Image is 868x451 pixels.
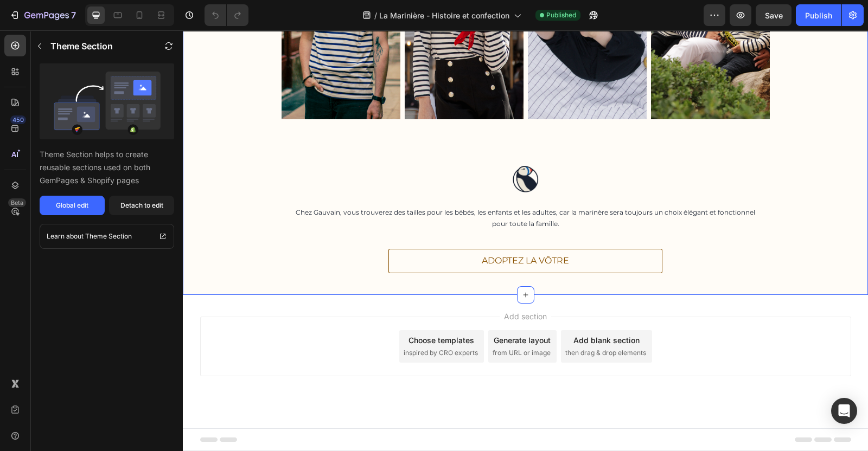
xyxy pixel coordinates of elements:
span: Add section [317,280,368,292]
p: Chez Gauvain, vous trouverez des tailles pour les bébés, les enfants et les adultes, car la marin... [108,176,577,199]
div: Add blank section [391,304,457,315]
a: Learn about Theme Section [40,224,174,249]
p: 7 [71,9,76,22]
span: Save [765,11,783,20]
span: La Marinière - Histoire et confection [379,10,509,21]
button: Save [756,4,792,26]
div: Generate layout [311,304,368,315]
img: gempages_490638437813060755-07aacebc-40b9-4e02-ab11-53188cce31a0.png [329,135,356,162]
p: Learn about [47,231,84,242]
p: Theme Section [85,231,132,242]
div: Choose templates [226,304,291,315]
div: Beta [8,198,26,207]
button: Publish [796,4,841,26]
span: from URL or image [310,318,368,327]
div: Publish [805,10,832,21]
button: Detach to edit [109,196,174,215]
span: / [374,10,377,21]
span: then drag & drop elements [382,318,463,327]
button: Global edit [40,196,105,215]
div: 450 [10,115,26,124]
button: 7 [4,4,81,26]
iframe: Design area [183,30,868,451]
span: Published [546,10,576,20]
a: Adoptez la vôtre [206,218,480,243]
div: Open Intercom Messenger [831,398,857,424]
div: Undo/Redo [205,4,248,26]
p: Theme Section helps to create reusable sections used on both GemPages & Shopify pages [40,148,174,187]
div: Detach to edit [120,201,163,210]
p: Theme Section [50,40,113,53]
div: Global edit [56,201,88,210]
p: Adoptez la vôtre [299,223,386,239]
span: inspired by CRO experts [221,318,295,327]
